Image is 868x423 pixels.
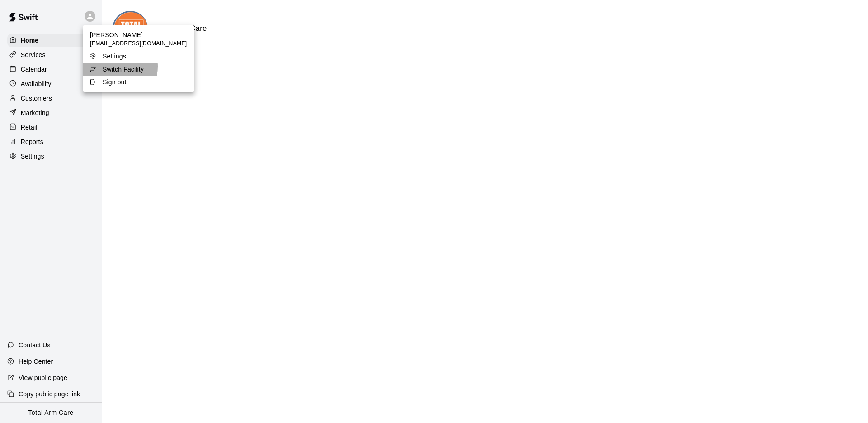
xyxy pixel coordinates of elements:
[83,63,194,76] a: Switch Facility
[103,52,126,61] p: Settings
[103,77,127,87] p: Sign out
[90,30,187,39] p: [PERSON_NAME]
[83,50,194,62] a: Settings
[103,65,144,74] p: Switch Facility
[90,39,187,48] span: [EMAIL_ADDRESS][DOMAIN_NAME]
